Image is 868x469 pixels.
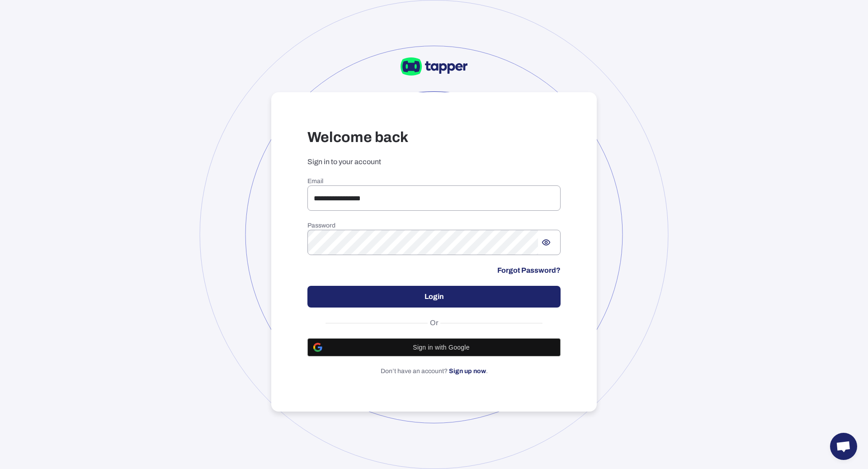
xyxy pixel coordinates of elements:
[307,367,561,375] p: Don’t have an account? .
[307,338,561,356] button: Sign in with Google
[307,177,561,185] h6: Email
[830,433,857,460] a: Open chat
[307,128,561,147] h3: Welcome back
[328,344,555,351] span: Sign in with Google
[497,266,561,275] a: Forgot Password?
[449,368,486,374] a: Sign up now
[307,286,561,308] button: Login
[307,222,561,230] h6: Password
[307,157,561,166] p: Sign in to your account
[538,234,554,251] button: Show password
[428,318,441,327] span: Or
